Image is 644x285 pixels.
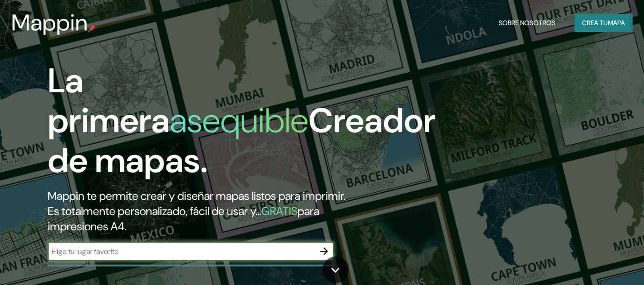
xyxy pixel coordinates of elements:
[48,98,436,183] font: Creador de mapas.
[11,8,88,38] font: Mappin
[608,19,625,27] font: mapa
[88,25,96,32] img: pin de mapeo
[48,246,315,257] input: Elige tu lugar favorito
[48,188,346,203] font: Mappin te permite crear y diseñar mapas listos para imprimir.
[574,14,633,32] button: Crea tumapa
[495,14,559,32] button: Sobre nosotros
[48,59,170,143] font: La primera
[170,98,308,143] font: asequible
[261,204,297,218] font: GRATIS
[582,19,608,27] font: Crea tu
[499,19,555,27] font: Sobre nosotros
[48,204,261,218] font: Es totalmente personalizado, fácil de usar y...
[48,204,319,234] font: para impresiones A4.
